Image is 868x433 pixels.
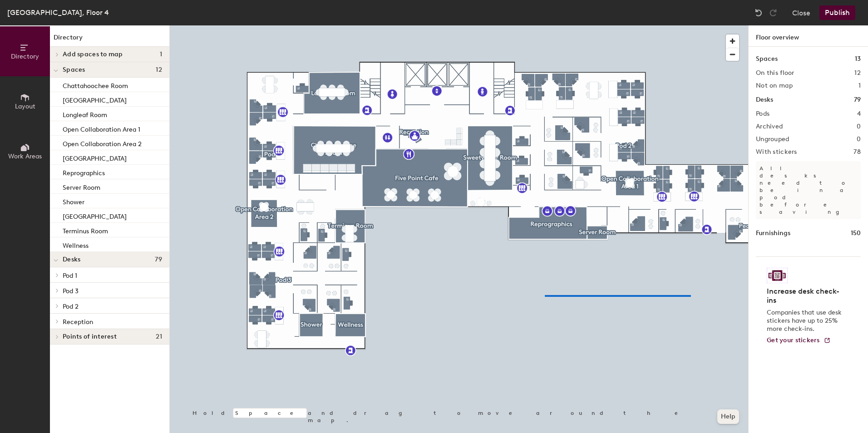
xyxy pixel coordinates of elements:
[15,103,35,110] span: Layout
[756,69,794,77] h2: On this floor
[11,53,39,60] span: Directory
[63,66,85,74] span: Spaces
[792,5,810,20] button: Close
[756,95,773,105] h1: Desks
[63,123,140,133] p: Open Collaboration Area 1
[756,228,790,238] h1: Furnishings
[63,287,79,295] span: Pod 3
[854,95,861,105] h1: 79
[63,167,105,177] p: Reprographics
[63,108,107,119] p: Longleaf Room
[63,138,142,148] p: Open Collaboration Area 2
[50,33,169,47] h1: Directory
[155,256,162,263] span: 79
[767,309,844,333] p: Companies that use desk stickers have up to 25% more check-ins.
[63,225,108,235] p: Terminus Room
[8,153,42,160] span: Work Areas
[756,82,793,89] h2: Not on map
[63,256,80,263] span: Desks
[857,123,861,130] h2: 0
[754,8,763,17] img: Undo
[851,228,861,238] h1: 150
[756,123,783,130] h2: Archived
[160,51,162,58] span: 1
[756,136,789,143] h2: Ungrouped
[63,239,89,250] p: Wellness
[769,8,778,17] img: Redo
[156,66,162,74] span: 12
[857,110,861,118] h2: 4
[7,7,109,18] div: [GEOGRAPHIC_DATA], Floor 4
[767,336,820,344] span: Get your stickers
[63,51,123,58] span: Add spaces to map
[855,54,861,64] h1: 13
[63,210,127,221] p: [GEOGRAPHIC_DATA]
[63,318,93,326] span: Reception
[767,287,844,305] h4: Increase desk check-ins
[853,148,861,156] h2: 78
[63,196,84,206] p: Shower
[63,272,77,280] span: Pod 1
[854,69,861,77] h2: 12
[767,337,831,344] a: Get your stickers
[717,409,739,424] button: Help
[63,181,100,192] p: Server Room
[858,82,861,89] h2: 1
[63,333,117,340] span: Points of interest
[63,152,127,162] p: [GEOGRAPHIC_DATA]
[767,268,788,283] img: Sticker logo
[756,54,778,64] h1: Spaces
[756,148,797,156] h2: With stickers
[63,79,128,90] p: Chattahoochee Room
[63,303,79,310] span: Pod 2
[749,25,868,47] h1: Floor overview
[756,161,861,219] p: All desks need to be in a pod before saving
[756,110,769,118] h2: Pods
[857,136,861,143] h2: 0
[63,94,127,104] p: [GEOGRAPHIC_DATA]
[819,5,855,20] button: Publish
[156,333,162,340] span: 21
